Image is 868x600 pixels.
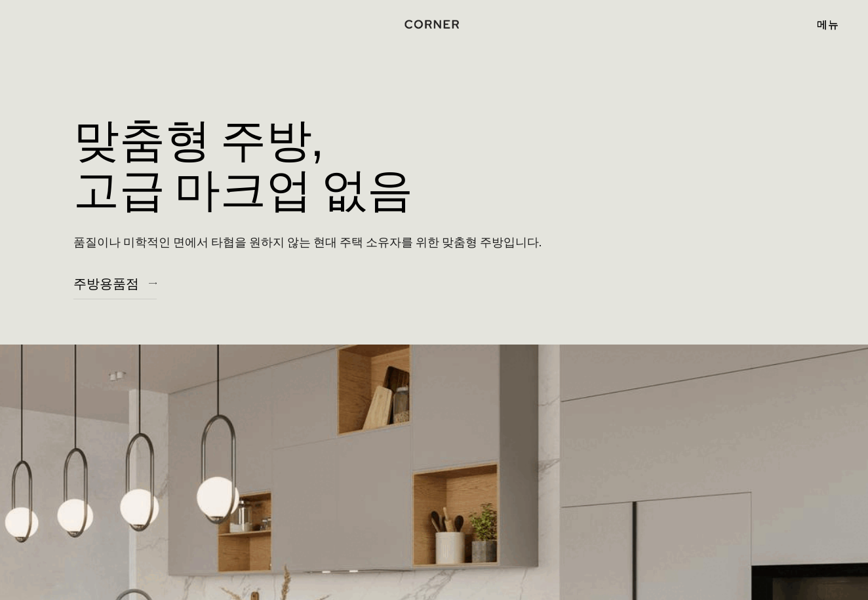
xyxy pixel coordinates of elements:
font: 품질이나 미학적인 면에서 타협을 원하지 않는 현대 주택 소유자를 위한 맞춤형 주방입니다. [73,234,542,250]
a: 주방용품점 [73,267,157,299]
font: 메뉴 [817,18,838,31]
font: 고급 마크업 없음 [73,160,413,217]
font: 주방용품점 [73,275,139,291]
font: 맞춤형 주방, [73,111,323,168]
a: 집 [389,16,479,33]
div: 메뉴 [804,13,838,35]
